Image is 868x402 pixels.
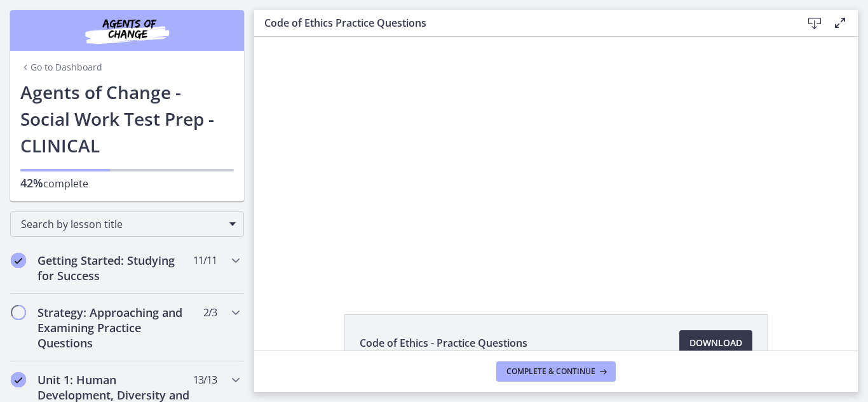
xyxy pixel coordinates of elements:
h1: Agents of Change - Social Work Test Prep - CLINICAL [20,79,234,159]
button: Complete & continue [496,361,616,382]
span: 11 / 11 [193,253,217,268]
p: complete [20,175,234,191]
iframe: Video Lesson [254,37,858,285]
span: Search by lesson title [21,217,223,231]
span: Complete & continue [506,366,595,377]
i: Completed [11,253,26,268]
a: Go to Dashboard [20,61,102,74]
span: Code of Ethics - Practice Questions [360,335,527,351]
h3: Code of Ethics Practice Questions [264,15,782,30]
span: 2 / 3 [203,305,217,320]
a: Download [679,330,752,356]
img: Agents of Change [51,15,203,46]
span: 13 / 13 [193,372,217,387]
div: Search by lesson title [10,211,244,237]
i: Completed [11,372,26,387]
span: 42% [20,175,43,191]
span: Download [689,335,742,351]
h2: Getting Started: Studying for Success [37,253,193,283]
h2: Strategy: Approaching and Examining Practice Questions [37,305,193,351]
